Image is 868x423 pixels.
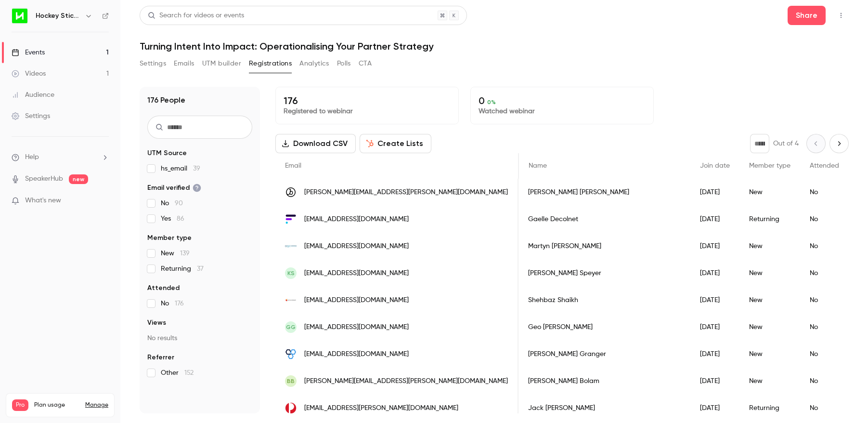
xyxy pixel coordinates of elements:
[275,134,356,153] button: Download CSV
[12,399,28,411] span: Pro
[285,186,297,198] img: braze.com
[690,395,739,422] div: [DATE]
[175,200,183,207] span: 90
[193,165,200,172] span: 39
[773,139,799,148] p: Out of 4
[174,56,194,71] button: Emails
[25,152,39,162] span: Help
[739,287,800,314] div: New
[161,299,184,308] span: No
[690,233,739,260] div: [DATE]
[337,56,351,71] button: Polls
[184,370,194,376] span: 152
[690,179,739,206] div: [DATE]
[800,260,849,287] div: No
[304,187,508,198] span: [PERSON_NAME][EMAIL_ADDRESS][PERSON_NAME][DOMAIN_NAME]
[25,174,63,184] a: SpeakerHub
[285,402,297,414] img: auspost.com.au
[12,48,45,57] div: Events
[147,94,185,106] h1: 176 People
[304,241,409,251] span: [EMAIL_ADDRESS][DOMAIN_NAME]
[284,95,451,106] p: 176
[529,162,547,169] span: Name
[739,179,800,206] div: New
[304,322,409,332] span: [EMAIL_ADDRESS][DOMAIN_NAME]
[147,233,192,243] span: Member type
[147,283,180,293] span: Attended
[518,368,690,395] div: [PERSON_NAME] Bolam
[287,269,295,278] span: KS
[12,152,109,162] li: help-dropdown-opener
[197,265,204,272] span: 37
[299,56,329,71] button: Analytics
[285,162,301,169] span: Email
[739,314,800,341] div: New
[479,95,646,106] p: 0
[69,174,88,184] span: new
[800,206,849,233] div: No
[202,56,241,71] button: UTM builder
[285,348,297,360] img: biza.io
[85,401,108,409] a: Manage
[518,287,690,314] div: Shehbaz Shaikh
[161,214,184,224] span: Yes
[739,233,800,260] div: New
[800,314,849,341] div: No
[285,213,297,225] img: fluentcommerce.com
[800,179,849,206] div: No
[304,295,409,305] span: [EMAIL_ADDRESS][DOMAIN_NAME]
[690,314,739,341] div: [DATE]
[34,401,79,409] span: Plan usage
[161,264,204,274] span: Returning
[304,268,409,278] span: [EMAIL_ADDRESS][DOMAIN_NAME]
[147,183,201,193] span: Email verified
[739,395,800,422] div: Returning
[285,294,297,306] img: simcorner.com
[690,368,739,395] div: [DATE]
[12,90,54,100] div: Audience
[360,134,431,153] button: Create Lists
[690,206,739,233] div: [DATE]
[690,260,739,287] div: [DATE]
[284,106,451,116] p: Registered to webinar
[140,40,849,52] h1: Turning Intent Into Impact: Operationalising Your Partner Strategy
[518,341,690,368] div: [PERSON_NAME] Granger
[304,376,508,386] span: [PERSON_NAME][EMAIL_ADDRESS][PERSON_NAME][DOMAIN_NAME]
[518,314,690,341] div: Geo [PERSON_NAME]
[800,341,849,368] div: No
[479,106,646,116] p: Watched webinar
[147,318,166,328] span: Views
[739,341,800,368] div: New
[304,214,409,225] span: [EMAIL_ADDRESS][DOMAIN_NAME]
[249,56,292,71] button: Registrations
[140,56,166,71] button: Settings
[147,148,252,378] section: facet-groups
[161,368,194,378] span: Other
[161,164,200,173] span: hs_email
[304,403,458,413] span: [EMAIL_ADDRESS][PERSON_NAME][DOMAIN_NAME]
[487,99,496,106] span: 0 %
[147,333,252,343] p: No results
[285,240,297,252] img: colintoncapital.com
[518,179,690,206] div: [PERSON_NAME] [PERSON_NAME]
[147,148,187,158] span: UTM Source
[161,198,183,208] span: No
[518,395,690,422] div: Jack [PERSON_NAME]
[800,368,849,395] div: No
[690,341,739,368] div: [DATE]
[175,300,184,307] span: 176
[800,395,849,422] div: No
[180,250,190,257] span: 139
[800,233,849,260] div: No
[518,206,690,233] div: Gaelle Decolnet
[739,260,800,287] div: New
[36,11,81,21] h6: Hockey Stick Advisory
[359,56,372,71] button: CTA
[739,206,800,233] div: Returning
[12,8,27,24] img: Hockey Stick Advisory
[287,377,295,385] span: BB
[12,111,50,121] div: Settings
[788,6,826,25] button: Share
[810,162,839,169] span: Attended
[304,349,409,359] span: [EMAIL_ADDRESS][DOMAIN_NAME]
